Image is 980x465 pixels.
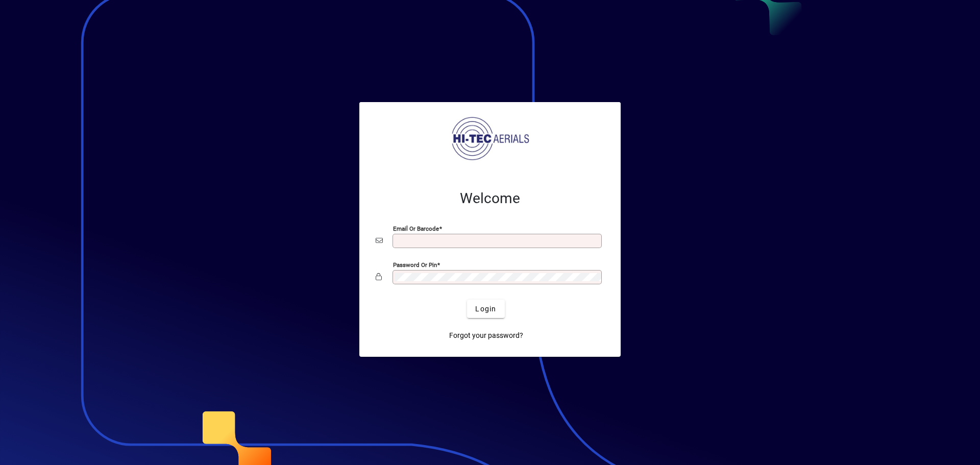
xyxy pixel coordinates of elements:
span: Forgot your password? [449,330,523,341]
span: Login [475,304,496,314]
mat-label: Password or Pin [393,261,437,268]
a: Forgot your password? [445,326,527,345]
button: Login [467,300,504,318]
mat-label: Email or Barcode [393,225,439,232]
h2: Welcome [376,190,604,207]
